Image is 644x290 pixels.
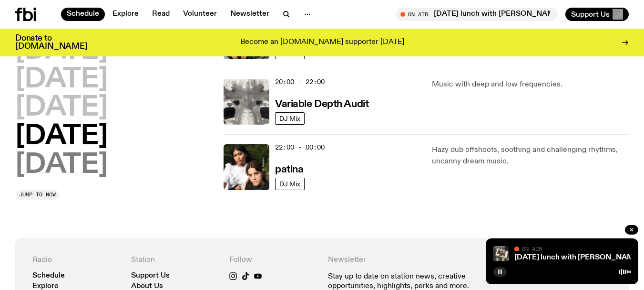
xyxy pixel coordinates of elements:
h3: Donate to [DOMAIN_NAME] [15,34,87,51]
a: patina [275,163,303,175]
img: A black and white Rorschach [224,79,269,125]
a: Read [146,8,175,21]
h4: Station [131,256,218,265]
a: Schedule [61,8,105,21]
a: DJ Mix [275,178,305,190]
button: [DATE] [15,123,108,150]
img: A polaroid of Ella Avni in the studio on top of the mixer which is also located in the studio. [493,246,509,261]
p: Music with deep and low frequencies. [432,79,629,90]
h3: patina [275,165,303,175]
a: Support Us [131,272,170,279]
a: Explore [32,283,59,290]
span: 22:00 - 00:00 [275,143,325,152]
button: [DATE] [15,66,108,93]
a: [DATE] lunch with [PERSON_NAME]! [514,254,643,261]
button: Support Us [565,8,629,21]
a: Explore [107,8,144,21]
span: DJ Mix [279,115,300,122]
a: About Us [131,283,163,290]
span: DJ Mix [279,180,300,187]
button: Jump to now [15,190,60,200]
button: [DATE] [15,152,108,179]
a: DJ Mix [275,112,305,125]
button: On Air[DATE] lunch with [PERSON_NAME]! [396,8,558,21]
a: Variable Depth Audit [275,97,368,109]
p: Hazy dub offshoots, soothing and challenging rhythms, uncanny dream music. [432,144,629,167]
p: Become an [DOMAIN_NAME] supporter [DATE] [240,38,404,47]
a: Volunteer [177,8,223,21]
a: Schedule [32,272,65,279]
a: Newsletter [225,8,275,21]
span: Support Us [571,10,610,19]
h3: Variable Depth Audit [275,99,368,109]
span: Jump to now [19,192,56,197]
h4: Radio [32,256,120,265]
h4: Newsletter [328,256,513,265]
h4: Follow [229,256,317,265]
span: 20:00 - 22:00 [275,77,325,86]
button: [DATE] [15,95,108,122]
span: On Air [522,246,542,252]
